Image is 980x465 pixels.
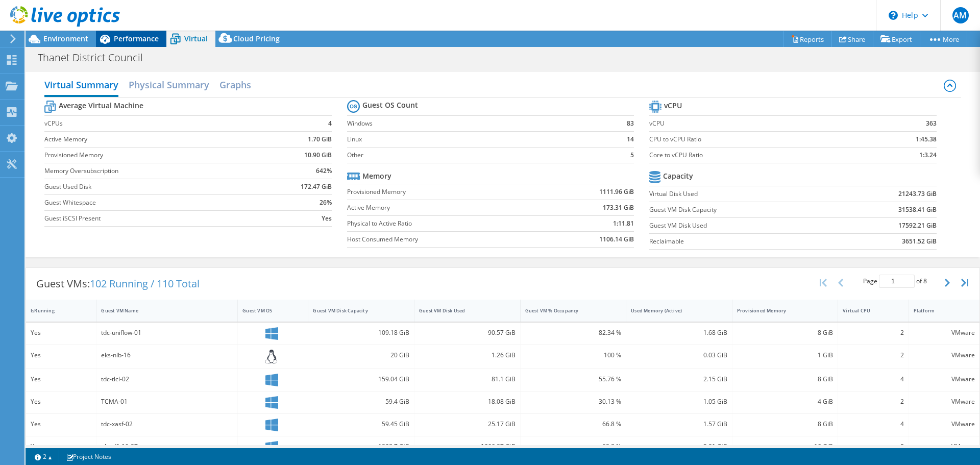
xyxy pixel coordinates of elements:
div: Yes [31,419,91,430]
label: Virtual Disk Used [649,189,837,199]
b: 26% [320,198,332,208]
div: Guest VMs: [26,268,210,300]
b: Memory [362,171,391,181]
div: tdc-xasf-02 [101,419,233,430]
span: AM [952,7,969,23]
span: Environment [43,34,88,43]
b: 17592.21 GiB [898,221,937,231]
div: 59.4 GiB [313,396,409,407]
div: Yes [31,374,91,385]
div: Yes [31,396,91,407]
b: 1111.96 GiB [599,187,634,197]
div: Guest VM Name [101,307,220,314]
div: Platform [914,307,963,314]
b: 363 [926,118,937,129]
div: 4 [843,419,903,430]
label: Guest VM Disk Capacity [649,205,837,215]
div: 0.03 GiB [631,350,727,361]
b: Yes [322,213,332,224]
div: Yes [31,441,91,452]
div: VMware [914,419,975,430]
b: 1:3.24 [919,150,937,160]
div: Yes [31,327,91,338]
div: 1.57 GiB [631,419,727,430]
div: 82.34 % [525,327,622,338]
h1: Thanet District Council [33,52,159,63]
div: Used Memory (Active) [631,307,715,314]
label: Physical to Active Ratio [347,218,544,229]
a: More [920,31,967,47]
label: Linux [347,134,608,144]
div: 1.05 GiB [631,396,727,407]
span: Virtual [184,34,208,43]
label: Guest Whitespace [44,198,263,208]
b: 5 [630,150,634,160]
label: Guest VM Disk Used [649,221,837,231]
b: 4 [328,118,332,129]
h2: Physical Summary [129,75,209,95]
span: Performance [114,34,159,43]
b: 1106.14 GiB [599,234,634,244]
label: Provisioned Memory [44,150,263,160]
div: 81.1 GiB [419,374,516,385]
b: 3651.52 GiB [902,236,937,247]
div: Yes [31,350,91,361]
div: 8 GiB [737,419,834,430]
b: Average Virtual Machine [59,101,143,111]
div: 1266.97 GiB [419,441,516,452]
label: vCPU [649,118,861,129]
div: Virtual CPU [843,307,891,314]
h2: Virtual Summary [44,75,118,97]
div: Guest VM Disk Capacity [313,307,397,314]
span: Cloud Pricing [233,34,280,43]
label: Guest iSCSI Present [44,213,263,224]
h2: Graphs [219,75,251,95]
div: eks-nlb-16 [101,350,233,361]
div: VMware [914,396,975,407]
div: Guest VM % Occupancy [525,307,609,314]
b: 173.31 GiB [603,203,634,213]
input: jump to page [879,275,915,288]
div: Guest VM Disk Used [419,307,503,314]
b: 1.70 GiB [308,134,332,144]
div: VMware [914,374,975,385]
div: 1.26 GiB [419,350,516,361]
label: CPU to vCPU Ratio [649,134,861,144]
div: 18.08 GiB [419,396,516,407]
div: 8 GiB [737,327,834,338]
a: Project Notes [59,450,118,463]
div: VMware [914,441,975,452]
b: 21243.73 GiB [898,189,937,199]
b: 172.47 GiB [301,182,332,192]
div: 100 % [525,350,622,361]
b: 1:11.81 [613,218,634,229]
div: VMware [914,350,975,361]
b: vCPU [664,101,682,111]
div: tdc-tlcl-02 [101,374,233,385]
div: IsRunning [31,307,79,314]
a: 2 [28,450,59,463]
b: 10.90 GiB [304,150,332,160]
div: 2 [843,396,903,407]
b: Guest OS Count [362,100,418,110]
div: tdc-uniflow-01 [101,327,233,338]
div: 2 [843,350,903,361]
div: Guest VM OS [242,307,291,314]
div: 159.04 GiB [313,374,409,385]
label: Active Memory [44,134,263,144]
label: Core to vCPU Ratio [649,150,861,160]
svg: \n [889,11,898,20]
div: 2.15 GiB [631,374,727,385]
label: Reclaimable [649,236,837,247]
b: 31538.41 GiB [898,205,937,215]
div: 1.68 GiB [631,327,727,338]
div: 16 GiB [737,441,834,452]
span: Page of [863,275,927,288]
label: Guest Used Disk [44,182,263,192]
div: 69.2 % [525,441,622,452]
div: Provisioned Memory [737,307,821,314]
div: 8 GiB [737,374,834,385]
div: eks-dfs16-07 [101,441,233,452]
div: VMware [914,327,975,338]
a: Share [831,31,873,47]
